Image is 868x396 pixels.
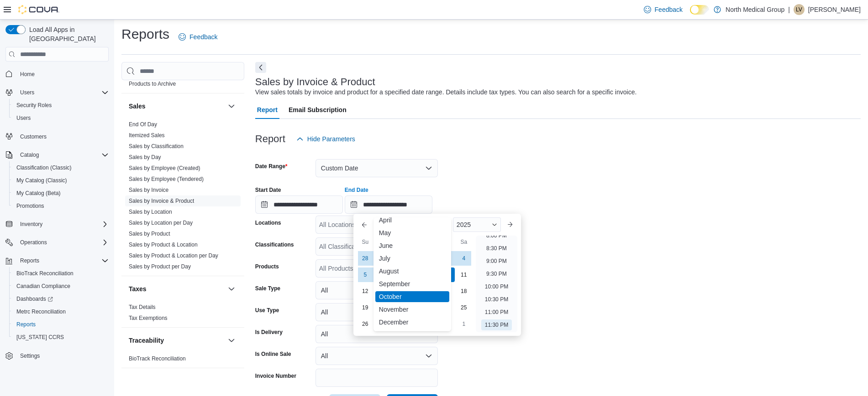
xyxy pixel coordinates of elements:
div: September [375,278,449,289]
span: Products to Archive [129,80,176,87]
a: Itemized Sales [129,132,165,139]
span: Customers [20,133,47,140]
div: Products [121,67,244,93]
span: Sales by Product per Day [129,263,191,270]
span: Settings [16,350,109,361]
a: Sales by Classification [129,143,184,149]
button: Inventory [2,218,112,231]
div: Sales [121,119,244,276]
a: Users [13,113,34,123]
button: Users [2,86,112,99]
button: Settings [2,349,112,362]
label: Products [255,263,279,270]
span: Feedback [655,5,683,14]
button: Classification (Classic) [9,161,112,174]
span: [US_STATE] CCRS [16,334,64,341]
span: Hide Parameters [307,134,355,144]
li: 9:30 PM [483,268,510,279]
span: Security Roles [16,102,52,109]
span: Sales by Product & Location per Day [129,252,218,259]
button: Operations [16,237,51,248]
div: Leonard Volner [794,4,805,15]
a: Sales by Product & Location per Day [129,252,218,259]
li: 10:00 PM [481,281,512,292]
button: Users [9,112,112,124]
span: Catalog [16,149,109,160]
span: Canadian Compliance [13,281,109,292]
a: Settings [16,350,43,361]
input: Dark Mode [690,5,709,15]
p: [PERSON_NAME] [808,4,861,15]
div: April [375,215,449,226]
div: day-25 [457,300,471,315]
div: October [375,291,449,302]
span: Users [20,89,34,96]
span: Promotions [16,202,44,210]
label: Use Type [255,307,279,314]
span: Report [257,101,278,119]
span: Sales by Invoice & Product [129,197,194,205]
span: Sales by Location per Day [129,219,193,226]
div: December [375,317,449,328]
button: Sales [129,102,224,111]
span: Metrc Reconciliation [16,308,66,315]
span: Tax Exemptions [129,314,168,322]
div: June [375,240,449,251]
div: July [375,253,449,264]
button: All [316,325,438,343]
button: Promotions [9,200,112,212]
button: Catalog [16,149,42,160]
a: Sales by Location per Day [129,220,193,226]
span: Users [16,114,31,122]
span: Sales by Employee (Tendered) [129,175,204,183]
h3: Report [255,134,285,144]
button: Sales [226,101,237,112]
a: Metrc Reconciliation [13,306,69,317]
a: Tax Details [129,304,156,310]
p: | [788,4,790,15]
div: Su [358,235,373,249]
a: My Catalog (Classic) [13,175,71,186]
span: Itemized Sales [129,132,165,139]
label: End Date [345,186,368,194]
span: Operations [16,237,109,248]
button: All [316,303,438,321]
h3: Traceability [129,336,164,345]
span: Sales by Classification [129,143,184,150]
span: Sales by Invoice [129,186,168,194]
span: Classification (Classic) [16,164,72,171]
button: Catalog [2,149,112,161]
button: Customers [2,130,112,143]
button: Metrc Reconciliation [9,305,112,318]
a: BioTrack Reconciliation [13,268,77,279]
div: day-1 [457,317,471,331]
a: Feedback [175,28,221,46]
span: Sales by Day [129,154,161,161]
label: Locations [255,219,281,226]
span: Email Subscription [289,101,347,119]
h1: Reports [121,25,169,43]
li: 8:00 PM [483,230,510,241]
input: Press the down key to open a popover containing a calendar. [255,195,343,214]
div: day-26 [358,317,373,331]
button: All [316,347,438,365]
button: Reports [2,254,112,267]
button: Inventory [16,219,46,230]
span: Feedback [189,32,217,41]
div: Taxes [121,302,244,327]
span: BioTrack Reconciliation [129,355,186,362]
span: Reports [16,255,109,266]
div: day-19 [358,300,373,315]
a: Sales by Location [129,209,172,215]
button: Reports [16,255,43,266]
a: My Catalog (Beta) [13,188,64,199]
span: Reports [16,321,36,328]
ul: Time [476,236,517,332]
span: Sales by Product & Location [129,241,198,248]
h3: Sales [129,102,146,111]
button: Home [2,67,112,80]
li: 9:00 PM [483,256,510,267]
button: Taxes [226,283,237,294]
span: Dashboards [16,295,53,303]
